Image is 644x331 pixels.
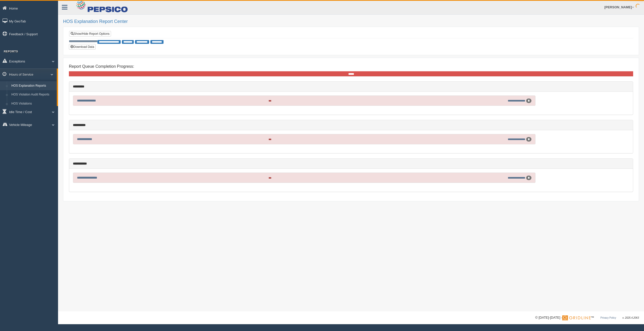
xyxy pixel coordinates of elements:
[69,64,633,69] h4: Report Queue Completion Progress:
[623,316,639,319] span: v. 2025.4.2063
[69,31,111,37] a: Show/Hide Report Options
[9,90,57,99] a: HOS Violation Audit Reports
[535,315,639,320] div: © [DATE]-[DATE] - ™
[562,315,591,320] img: Gridline
[69,44,96,50] button: Download Data
[63,19,639,24] h2: HOS Explanation Report Center
[600,316,616,319] a: Privacy Policy
[9,81,57,90] a: HOS Explanation Reports
[9,99,57,108] a: HOS Violations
